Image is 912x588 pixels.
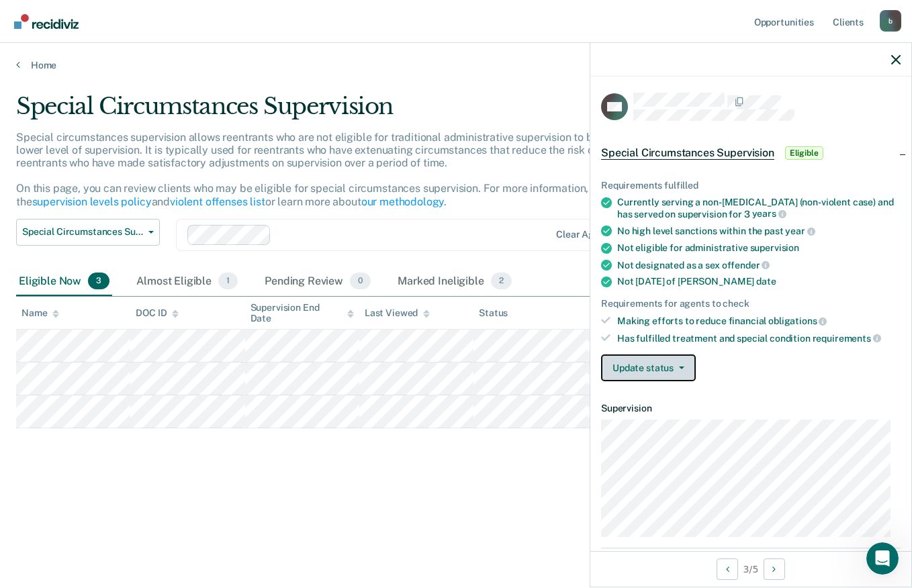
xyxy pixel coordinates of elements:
a: Home [16,59,896,71]
dt: Supervision [601,403,901,414]
div: 3 / 5 [590,551,911,587]
span: year [785,226,815,236]
div: Pending Review [262,267,373,297]
span: years [752,208,786,219]
img: Recidiviz [14,14,79,29]
p: How can we help? [27,164,242,187]
div: b [880,10,901,32]
div: Not designated as a sex [617,259,901,271]
p: Hi [EMAIL_ADDRESS][DOMAIN_NAME] 👋 [27,95,242,164]
span: offender [722,260,770,271]
div: Last Viewed [365,307,430,319]
div: Currently serving a non-[MEDICAL_DATA] (non-violent case) and has served on supervision for 3 [617,197,901,219]
span: Eligible [785,146,823,160]
span: Home [52,452,82,462]
span: 1 [218,273,238,290]
span: 0 [350,273,371,290]
div: Send us a message [28,215,224,229]
div: Requirements for agents to check [601,298,901,309]
a: our methodology [361,195,445,208]
button: Profile dropdown button [880,10,901,32]
iframe: Intercom live chat [866,542,899,575]
div: Special Circumstances Supervision [16,93,700,131]
a: supervision levels policy [32,195,152,208]
span: 3 [88,273,109,290]
div: Status [479,307,508,319]
div: Profile image for Krysty [183,21,210,48]
div: Send us a message [13,203,255,240]
div: Clear agents [556,229,613,240]
div: Supervision End Date [250,302,354,325]
div: Eligible Now [16,267,112,297]
img: logo [27,26,101,47]
p: Special circumstances supervision allows reentrants who are not eligible for traditional administ... [16,131,676,208]
div: Not eligible for administrative [617,242,901,254]
div: Special Circumstances SupervisionEligible [590,132,911,175]
div: Has fulfilled treatment and special condition [617,332,901,344]
a: violent offenses list [170,195,265,208]
span: Messages [179,452,225,462]
span: supervision [750,242,799,253]
div: Marked Ineligible [395,267,514,297]
div: Making efforts to reduce financial [617,315,901,327]
div: Name [21,307,59,319]
span: Special Circumstances Supervision [22,226,143,238]
div: DOC ID [136,307,179,319]
span: 2 [491,273,512,290]
div: Not [DATE] of [PERSON_NAME] [617,276,901,287]
span: obligations [768,315,827,326]
div: Close [231,21,255,46]
button: Previous Opportunity [717,558,738,580]
span: requirements [813,333,881,344]
div: No high level sanctions within the past [617,225,901,237]
div: Requirements fulfilled [601,180,901,191]
img: Profile image for Kelly [132,21,158,48]
span: Special Circumstances Supervision [601,146,774,160]
div: Almost Eligible [134,267,240,297]
span: date [756,276,776,287]
button: Update status [601,354,696,381]
button: Next Opportunity [764,558,785,580]
button: Messages [134,419,269,473]
img: Profile image for Kim [157,21,184,48]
